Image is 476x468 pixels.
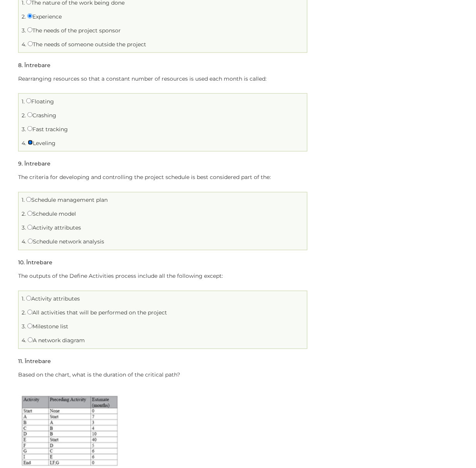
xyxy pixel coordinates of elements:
[22,309,26,316] span: 2.
[18,358,22,365] span: 11
[18,62,22,69] span: 8
[22,27,26,34] span: 3.
[28,239,33,244] input: Schedule network analysis
[27,27,121,34] label: The needs of the project sponsor
[27,13,62,20] label: Experience
[27,126,68,133] label: Fast tracking
[28,337,85,344] label: A network diagram
[27,27,32,32] input: The needs of the project sponsor
[18,75,267,82] span: Rearranging resources so that a constant number of resources is used each month is called:
[18,370,307,380] p: Based on the chart, what is the duration of the critical path?
[18,259,24,266] span: 10
[22,225,26,231] span: 3.
[18,272,307,281] p: The outputs of the Define Activities process include all the following except:
[27,310,32,315] input: All activities that will be performed on the project
[27,126,32,131] input: Fast tracking
[26,197,108,204] label: Schedule management plan
[22,296,25,302] span: 1.
[22,197,25,204] span: 1.
[28,140,33,145] input: Leveling
[28,41,33,46] input: The needs of someone outside the project
[28,338,33,343] input: A network diagram
[26,197,31,202] input: Schedule management plan
[28,238,104,245] label: Schedule network analysis
[27,211,32,216] input: Schedule model
[26,296,80,302] label: Activity attributes
[26,98,31,103] input: Floating
[18,359,51,365] h5: . Întrebare
[18,260,52,266] h5: . Întrebare
[27,225,81,231] label: Activity attributes
[27,324,32,329] input: Milestone list
[26,296,31,301] input: Activity attributes
[27,211,76,218] label: Schedule model
[27,112,32,117] input: Crashing
[22,140,26,147] span: 4.
[27,14,32,19] input: Experience
[22,98,25,105] span: 1.
[22,238,26,245] span: 4.
[18,63,51,68] h5: . Întrebare
[28,140,56,147] label: Leveling
[22,337,26,344] span: 4.
[22,126,26,133] span: 3.
[27,225,32,230] input: Activity attributes
[22,211,26,218] span: 2.
[18,161,51,167] h5: . Întrebare
[18,161,22,167] span: 9
[22,112,26,119] span: 2.
[28,41,146,48] label: The needs of someone outside the project
[22,41,26,48] span: 4.
[27,112,56,119] label: Crashing
[18,174,271,181] span: The criteria for developing and controlling the project schedule is best considered part of the:
[26,98,54,105] label: Floating
[27,309,167,316] label: All activities that will be performed on the project
[27,323,68,330] label: Milestone list
[22,13,26,20] span: 2.
[22,323,26,330] span: 3.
